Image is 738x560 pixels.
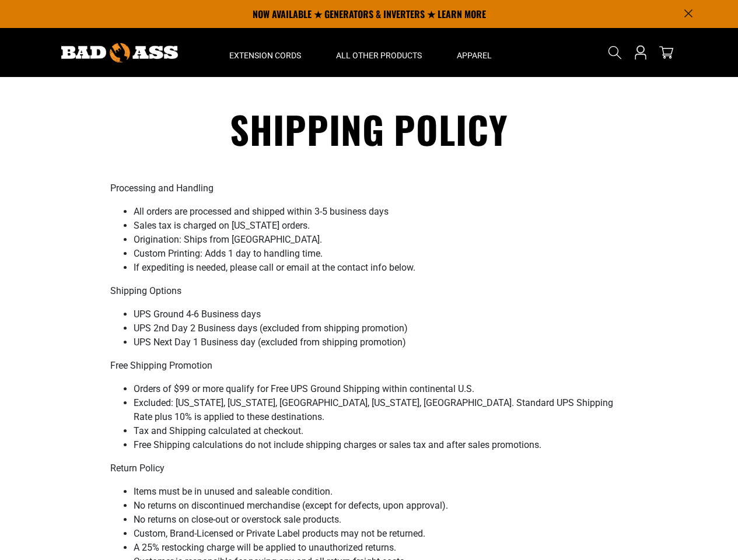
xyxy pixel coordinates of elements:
strong: Free Shipping Promotion [110,360,212,371]
li: Orders of $99 or more qualify for Free UPS Ground Shipping within continental U.S. [134,382,628,396]
li: Origination: Ships from [GEOGRAPHIC_DATA]. [134,233,628,247]
li: If expediting is needed, please call or email at the contact info below. [134,261,628,275]
li: Free Shipping calculations do not include shipping charges or sales tax and after sales promotions. [134,438,628,452]
li: Custom Printing: Adds 1 day to handling time. [134,247,628,261]
strong: Processing and Handling [110,183,214,194]
li: No returns on close-out or overstock sale products. [134,513,628,527]
img: Bad Ass Extension Cords [61,43,178,62]
li: Items must be in unused and saleable condition. [134,485,628,499]
summary: Extension Cords [212,28,319,77]
li: Sales tax is charged on [US_STATE] orders. [134,219,628,233]
span: Apparel [457,50,492,61]
h1: Shipping policy [110,105,628,153]
li: UPS 2nd Day 2 Business days (excluded from shipping promotion) [134,321,628,335]
li: All orders are processed and shipped within 3-5 business days [134,205,628,219]
li: No returns on discontinued merchandise (except for defects, upon approval). [134,499,628,513]
span: All Other Products [336,50,422,61]
li: UPS Ground 4-6 Business days [134,307,628,321]
li: A 25% restocking charge will be applied to unauthorized returns. [134,541,628,555]
li: Custom, Brand-Licensed or Private Label products may not be returned. [134,527,628,541]
li: Tax and Shipping calculated at checkout. [134,424,628,438]
strong: Return Policy [110,463,165,474]
summary: Search [606,43,624,62]
li: UPS Next Day 1 Business day (excluded from shipping promotion) [134,335,628,349]
strong: Shipping Options [110,285,181,296]
span: Extension Cords [229,50,301,61]
li: Excluded: [US_STATE], [US_STATE], [GEOGRAPHIC_DATA], [US_STATE], [GEOGRAPHIC_DATA]. Standard UPS ... [134,396,628,424]
summary: Apparel [439,28,509,77]
summary: All Other Products [319,28,439,77]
